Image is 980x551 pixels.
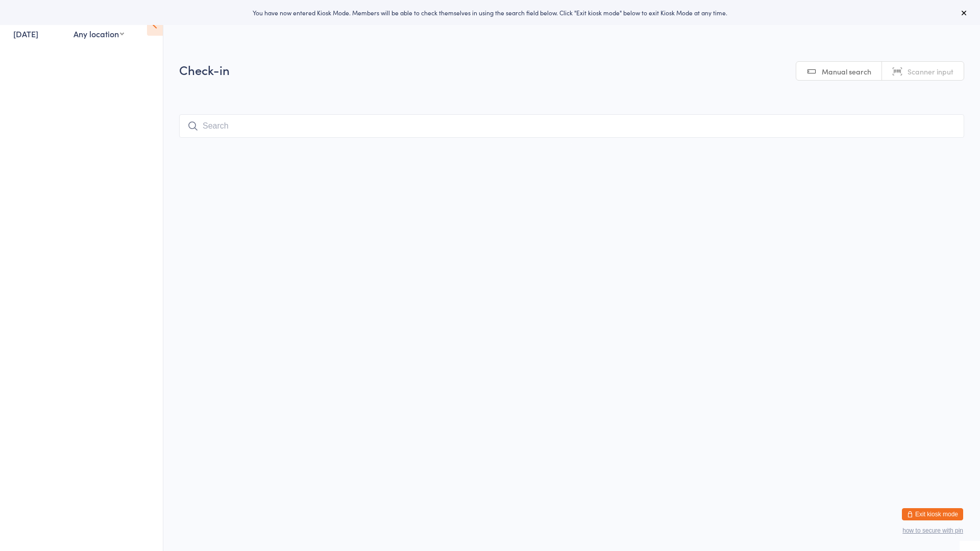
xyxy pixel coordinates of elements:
input: Search [179,114,964,138]
button: how to secure with pin [902,527,963,534]
span: Manual search [822,66,871,77]
div: You have now entered Kiosk Mode. Members will be able to check themselves in using the search fie... [16,8,964,17]
h2: Check-in [179,61,964,78]
div: Any location [73,28,124,39]
a: [DATE] [13,28,38,39]
button: Exit kiosk mode [902,508,963,520]
span: Scanner input [908,66,953,77]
